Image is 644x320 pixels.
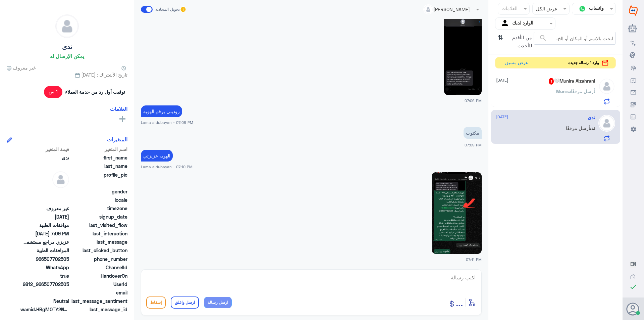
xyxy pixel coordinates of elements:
h6: يمكن الإرسال له [50,53,84,59]
span: Munira [556,88,571,94]
h6: العلامات [110,106,127,112]
span: [DATE] [496,114,508,120]
input: ابحث بالإسم أو المكان أو إلخ.. [534,32,615,44]
span: last_name [70,163,127,170]
span: موافقات الطبية [20,222,69,229]
span: null [20,196,69,203]
span: UserId [70,281,127,288]
span: 07:06 PM [465,98,482,103]
span: signup_date [70,213,127,220]
span: true [20,272,69,279]
span: search [539,34,547,42]
span: locale [70,196,127,203]
span: last_message_id [70,306,127,313]
span: null [20,289,69,296]
span: [DATE] [496,77,508,83]
h5: Munira Alzahrani🤍 [549,78,595,85]
h5: ندى [588,115,595,121]
img: 1497786361412770.jpg [444,13,482,95]
span: غير معروف [7,64,36,71]
button: ... [456,295,463,310]
span: الموافقات الطبية [20,247,69,254]
span: last_clicked_button [70,247,127,254]
img: 1434808184487660.jpg [432,172,482,254]
span: تاريخ الأشتراك : [DATE] [7,71,127,78]
span: 07:09 PM [465,143,482,147]
span: ... [456,296,463,308]
img: defaultAdmin.png [52,171,69,188]
span: 1 [549,78,554,85]
span: first_name [70,154,127,161]
span: last_visited_flow [70,222,127,229]
span: 9812_966507702505 [20,281,69,288]
button: EN [630,261,636,268]
i: ⇅ [498,32,503,49]
span: عزيزي مراجع مستشفى دله - قسم الموافقات - أهلا وسهلا بك يرجى تزويدنا بالمعلومات التالية لخدمتك بشك... [20,238,69,245]
button: ارسل واغلق [171,296,199,309]
img: defaultAdmin.png [56,15,78,38]
span: ندى [20,154,69,161]
img: defaultAdmin.png [598,78,615,95]
span: أرسل مرفقًا [566,125,590,131]
span: ChannelId [70,264,127,271]
span: وارد 1 رساله جديده [568,60,599,66]
span: timezone [70,205,127,212]
span: EN [630,261,636,267]
span: phone_number [70,256,127,263]
span: email [70,289,127,296]
p: 16/9/2025, 7:10 PM [141,150,173,162]
span: 07:11 PM [466,257,482,262]
button: إسقاط [146,296,166,309]
span: Lama aldubayan - 07:10 PM [141,164,193,170]
span: last_interaction [70,230,127,237]
span: من الأقدم للأحدث [505,32,534,51]
span: 966507702505 [20,256,69,263]
span: 2025-09-16T16:09:44.2226835Z [20,230,69,237]
span: تحويل المحادثة [155,6,180,12]
span: Lama aldubayan - 07:08 PM [141,120,193,125]
span: اسم المتغير [70,146,127,153]
img: whatsapp.png [577,4,587,14]
img: Widebot Logo [629,5,638,16]
button: search [539,33,547,44]
div: العلامات [500,5,518,13]
span: 1 س [44,86,63,98]
span: توقيت أول رد من خدمة العملاء [65,88,125,95]
span: last_message [70,238,127,245]
span: أرسل مرفقًا [571,88,595,94]
i: check [629,283,637,291]
span: 0 [20,298,69,305]
h5: ندى [62,43,72,51]
span: last_message_sentiment [70,298,127,305]
span: غير معروف [20,205,69,212]
img: yourInbox.svg [500,18,511,29]
span: null [20,188,69,195]
span: 2024-11-10T14:21:49.01Z [20,213,69,220]
span: قيمة المتغير [20,146,69,153]
span: gender [70,188,127,195]
button: عرض مسبق [502,57,531,68]
button: الصورة الشخصية [627,303,640,315]
button: ارسل رسالة [204,297,232,308]
p: 16/9/2025, 7:09 PM [464,127,482,139]
h6: المتغيرات [107,136,127,142]
span: profile_pic [70,171,127,187]
span: ندى [590,125,595,131]
span: 2 [20,264,69,271]
img: defaultAdmin.png [598,115,615,132]
span: wamid.HBgMOTY2NTA3NzAyNTA1FQIAEhgUM0E2MUM3RDdGNDg3QzcwNEY5ODgA [20,306,69,313]
span: HandoverOn [70,272,127,279]
p: 16/9/2025, 7:08 PM [141,105,182,117]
